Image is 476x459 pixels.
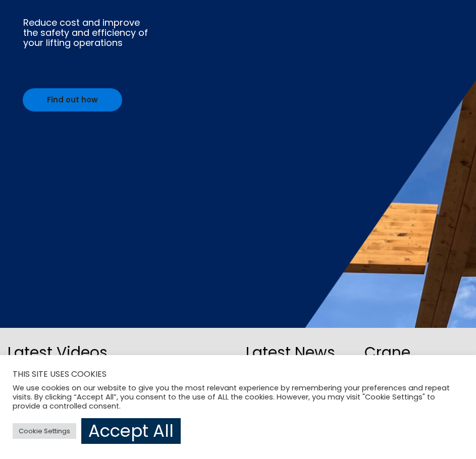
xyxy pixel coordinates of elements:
h2: Crane Incidents [364,340,468,389]
a: Cookie Settings [13,423,76,439]
a: Accept All [81,418,181,444]
h2: Latest Videos [8,340,112,365]
div: We use cookies on our website to give you the most relevant experience by remembering your prefer... [13,383,463,411]
a: Find out how [23,88,122,111]
div: Reduce cost and improve the safety and efficiency of your lifting operations [23,18,148,48]
h2: Latest News [246,340,350,365]
h5: THIS SITE USES COOKIES [13,368,463,381]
